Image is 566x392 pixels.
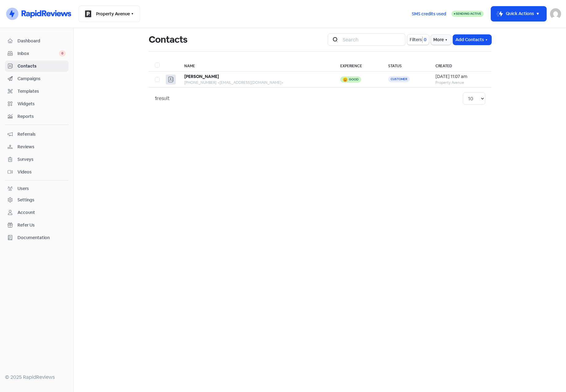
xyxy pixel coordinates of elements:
span: Referrals [18,131,66,138]
span: Reviews [18,144,66,150]
a: Campaigns [5,73,68,84]
span: Widgets [18,101,66,107]
a: Reviews [5,141,68,153]
span: Inbox [18,50,59,57]
button: Add Contacts [453,35,491,45]
a: Inbox 0 [5,48,68,59]
div: © 2025 RapidReviews [5,374,68,381]
a: Widgets [5,98,68,110]
th: Created [429,59,491,72]
strong: 1 [155,95,157,102]
a: Surveys [5,154,68,165]
a: Users [5,183,68,194]
div: [PHONE_NUMBER] <[EMAIL_ADDRESS][DOMAIN_NAME]> [184,80,328,85]
img: User [550,8,561,19]
div: Settings [18,197,34,203]
span: Dashboard [18,38,66,44]
button: Property Avenue [79,6,140,22]
div: Account [18,209,35,216]
div: Property Avenue [435,80,485,85]
a: Templates [5,86,68,97]
div: [DATE] 11:07 am [435,73,485,80]
div: Users [18,185,29,192]
input: Search [339,33,405,46]
span: 0 [423,37,427,43]
th: Status [382,59,429,72]
button: Filters0 [407,34,429,45]
a: Reports [5,111,68,122]
span: 0 [59,50,66,56]
button: More [431,35,451,45]
button: Quick Actions [491,6,546,21]
div: Good [349,78,359,81]
span: Templates [18,88,66,95]
a: Account [5,207,68,218]
span: Videos [18,169,66,175]
span: Contacts [18,63,66,69]
a: Videos [5,166,68,178]
a: Sending Active [451,10,484,17]
div: result [155,95,170,102]
a: Referrals [5,129,68,140]
span: Sending Active [456,12,481,16]
span: Filters [410,37,422,43]
span: Reports [18,113,66,120]
a: Dashboard [5,35,68,47]
span: Surveys [18,156,66,163]
a: SMS credits used [407,10,451,17]
span: Documentation [18,235,66,241]
span: Refer Us [18,222,66,228]
a: Refer Us [5,219,68,231]
span: SMS credits used [412,11,446,17]
span: Campaigns [18,76,66,82]
span: Customer [388,76,410,82]
h1: Contacts [149,30,188,49]
b: [PERSON_NAME] [184,74,219,79]
th: Name [178,59,334,72]
a: Documentation [5,232,68,243]
th: Experience [334,59,382,72]
a: Contacts [5,60,68,72]
a: Settings [5,194,68,206]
